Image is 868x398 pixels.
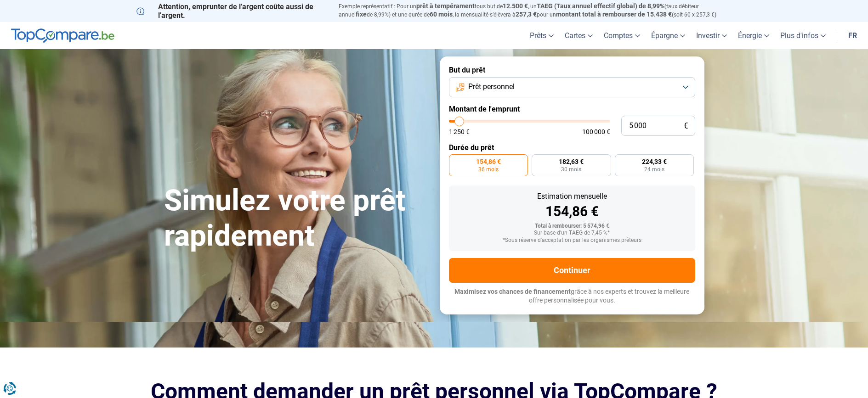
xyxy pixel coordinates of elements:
span: 12.500 € [503,2,528,10]
a: Énergie [732,22,775,49]
div: *Sous réserve d'acceptation par les organismes prêteurs [456,237,688,244]
p: Exemple représentatif : Pour un tous but de , un (taux débiteur annuel de 8,99%) et une durée de ... [339,2,732,19]
a: Cartes [559,22,598,49]
span: 24 mois [644,167,664,172]
a: Prêts [524,22,559,49]
span: fixe [356,11,367,18]
h1: Simulez votre prêt rapidement [164,183,429,254]
div: Estimation mensuelle [456,193,688,200]
p: grâce à nos experts et trouvez la meilleure offre personnalisée pour vous. [449,287,695,305]
span: 60 mois [430,11,453,18]
button: Prêt personnel [449,77,695,97]
span: 30 mois [561,167,581,172]
span: 224,33 € [642,158,667,165]
span: 36 mois [478,167,499,172]
span: prêt à tempérament [416,2,475,10]
a: Investir [691,22,732,49]
span: 182,63 € [559,158,584,165]
a: Épargne [646,22,691,49]
label: But du prêt [449,66,695,74]
button: Continuer [449,258,695,283]
a: fr [843,22,862,49]
label: Montant de l'emprunt [449,105,695,113]
span: 100 000 € [582,129,610,135]
span: 1 250 € [449,129,470,135]
span: 154,86 € [476,158,501,165]
span: Maximisez vos chances de financement [454,288,571,295]
div: Sur base d'un TAEG de 7,45 %* [456,230,688,236]
p: Attention, emprunter de l'argent coûte aussi de l'argent. [136,2,328,20]
span: 257,3 € [516,11,537,18]
label: Durée du prêt [449,143,695,152]
span: Prêt personnel [468,82,515,92]
a: Comptes [598,22,646,49]
a: Plus d'infos [775,22,831,49]
div: 154,86 € [456,205,688,219]
div: Total à rembourser: 5 574,96 € [456,223,688,230]
span: montant total à rembourser de 15.438 € [556,11,672,18]
span: € [684,122,688,130]
span: TAEG (Taux annuel effectif global) de 8,99% [537,2,664,10]
img: TopCompare [11,28,114,43]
